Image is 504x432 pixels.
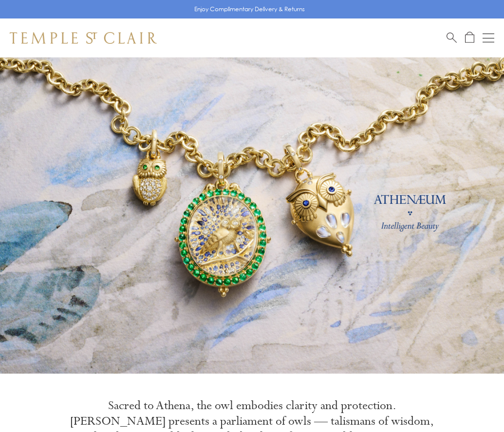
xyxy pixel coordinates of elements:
a: Open Shopping Bag [465,32,474,44]
img: Temple St. Clair [10,32,157,44]
button: Open navigation [483,32,494,44]
a: Search [447,32,457,44]
p: Enjoy Complimentary Delivery & Returns [194,4,305,14]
